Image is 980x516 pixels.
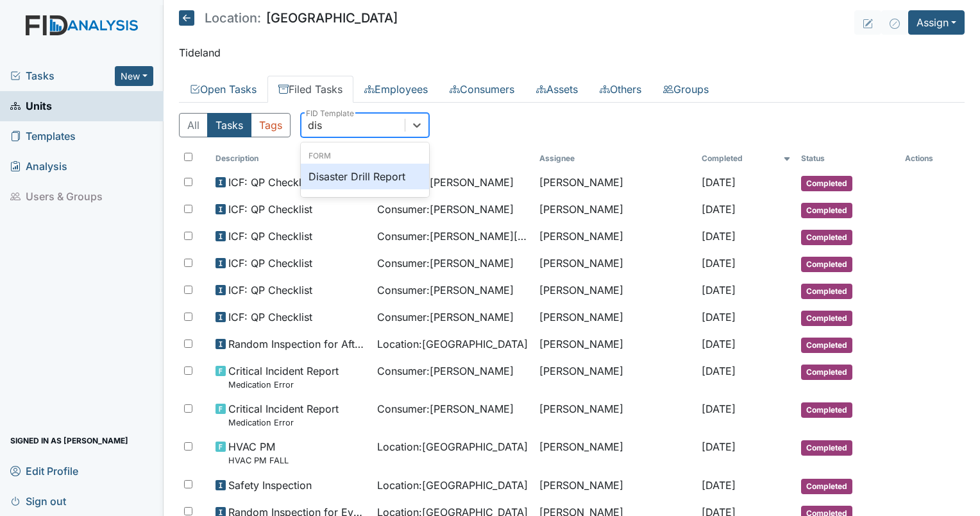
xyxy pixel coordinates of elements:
[702,338,736,350] span: [DATE]
[353,76,439,103] a: Employees
[301,164,429,189] div: Disaster Drill Report
[801,479,852,494] span: Completed
[589,76,652,103] a: Others
[377,439,528,454] span: Location : [GEOGRAPHIC_DATA]
[10,96,52,116] span: Units
[534,396,697,434] td: [PERSON_NAME]
[179,45,965,60] p: Tideland
[10,126,76,146] span: Templates
[702,402,736,415] span: [DATE]
[228,417,339,429] small: Medication Error
[377,363,514,379] span: Consumer : [PERSON_NAME]
[228,228,312,244] span: ICF: QP Checklist
[702,257,736,270] span: [DATE]
[534,148,697,169] th: Assignee
[10,461,78,481] span: Edit Profile
[228,336,367,352] span: Random Inspection for Afternoon
[534,434,697,472] td: [PERSON_NAME]
[377,477,528,493] span: Location : [GEOGRAPHIC_DATA]
[228,202,312,217] span: ICF: QP Checklist
[228,309,312,325] span: ICF: QP Checklist
[801,176,852,191] span: Completed
[207,113,251,137] button: Tasks
[796,148,900,169] th: Toggle SortBy
[525,76,589,103] a: Assets
[251,113,291,137] button: Tags
[801,365,852,380] span: Completed
[228,454,289,467] small: HVAC PM FALL
[702,365,736,377] span: [DATE]
[205,12,261,24] span: Location:
[10,157,67,176] span: Analysis
[900,148,964,169] th: Actions
[801,230,852,245] span: Completed
[228,379,339,391] small: Medication Error
[228,175,312,190] span: ICF: QP Checklist
[377,255,514,271] span: Consumer : [PERSON_NAME]
[210,148,373,169] th: Toggle SortBy
[801,257,852,272] span: Completed
[702,440,736,453] span: [DATE]
[115,66,153,86] button: New
[377,202,514,217] span: Consumer : [PERSON_NAME]
[697,148,796,169] th: Toggle SortBy
[652,76,720,103] a: Groups
[228,477,312,493] span: Safety Inspection
[702,230,736,243] span: [DATE]
[801,402,852,418] span: Completed
[10,431,128,451] span: Signed in as [PERSON_NAME]
[534,250,697,277] td: [PERSON_NAME]
[377,336,528,352] span: Location : [GEOGRAPHIC_DATA]
[184,153,192,161] input: Toggle All Rows Selected
[702,284,736,297] span: [DATE]
[228,401,339,429] span: Critical Incident Report Medication Error
[179,76,267,103] a: Open Tasks
[702,203,736,216] span: [DATE]
[801,440,852,456] span: Completed
[534,169,697,196] td: [PERSON_NAME]
[534,358,697,396] td: [PERSON_NAME]
[267,76,353,103] a: Filed Tasks
[10,68,115,83] a: Tasks
[801,284,852,299] span: Completed
[372,148,534,169] th: Toggle SortBy
[534,472,697,499] td: [PERSON_NAME]
[377,282,514,298] span: Consumer : [PERSON_NAME]
[534,277,697,304] td: [PERSON_NAME]
[179,10,398,26] h5: [GEOGRAPHIC_DATA]
[228,439,289,467] span: HVAC PM HVAC PM FALL
[534,331,697,358] td: [PERSON_NAME]
[179,113,291,137] div: Type filter
[801,203,852,218] span: Completed
[908,10,965,35] button: Assign
[702,479,736,492] span: [DATE]
[228,282,312,298] span: ICF: QP Checklist
[801,338,852,353] span: Completed
[301,150,429,162] div: Form
[10,491,66,511] span: Sign out
[377,228,529,244] span: Consumer : [PERSON_NAME][GEOGRAPHIC_DATA]
[377,175,514,190] span: Consumer : [PERSON_NAME]
[702,176,736,189] span: [DATE]
[801,311,852,326] span: Completed
[228,363,339,391] span: Critical Incident Report Medication Error
[179,113,208,137] button: All
[534,304,697,331] td: [PERSON_NAME]
[377,309,514,325] span: Consumer : [PERSON_NAME]
[534,196,697,223] td: [PERSON_NAME]
[228,255,312,271] span: ICF: QP Checklist
[702,311,736,323] span: [DATE]
[534,223,697,250] td: [PERSON_NAME]
[439,76,525,103] a: Consumers
[377,401,514,417] span: Consumer : [PERSON_NAME]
